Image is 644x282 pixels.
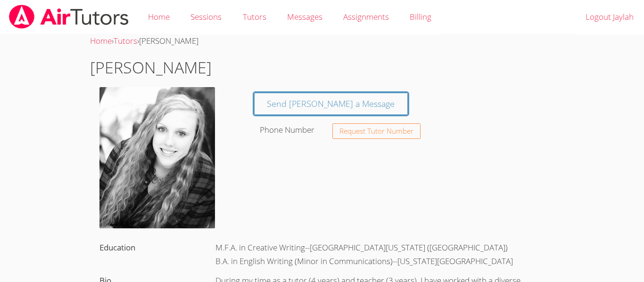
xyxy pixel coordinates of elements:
h1: [PERSON_NAME] [90,56,554,80]
a: Home [90,35,112,46]
label: Education [99,242,135,253]
button: Request Tutor Number [332,123,421,139]
a: Send [PERSON_NAME] a Message [254,93,408,115]
img: avatar.png [99,87,215,228]
a: Tutors [114,35,137,46]
span: [PERSON_NAME] [139,35,198,46]
div: › › [90,34,554,48]
span: Messages [287,11,322,22]
img: airtutors_banner-c4298cdbf04f3fff15de1276eac7730deb9818008684d7c2e4769d2f7ddbe033.png [8,5,130,29]
label: Phone Number [260,124,314,135]
span: Request Tutor Number [339,128,413,135]
div: M.F.A. in Creative Writing--[GEOGRAPHIC_DATA][US_STATE] ([GEOGRAPHIC_DATA]) B.A. in English Writi... [206,238,554,271]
